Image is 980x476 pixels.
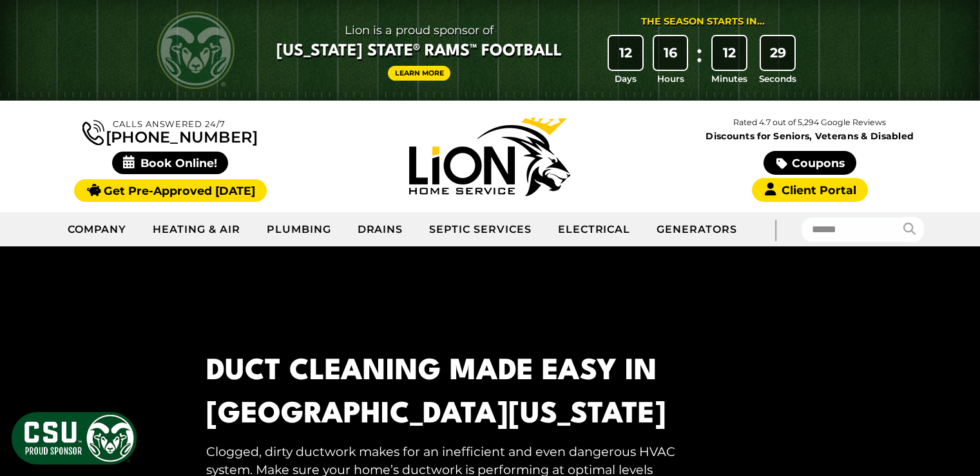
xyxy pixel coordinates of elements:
div: The Season Starts in... [641,15,765,29]
span: Lion is a proud sponsor of [276,20,562,41]
a: Generators [644,213,750,246]
div: : [693,36,706,86]
div: 29 [761,36,794,70]
span: [US_STATE] State® Rams™ Football [276,41,562,63]
img: CSU Sponsor Badge [10,410,139,466]
div: 12 [713,36,746,70]
a: Get Pre-Approved [DATE] [74,179,267,202]
h1: Duct Cleaning Made Easy In [GEOGRAPHIC_DATA][US_STATE] [206,350,675,437]
span: Book Online! [112,152,229,174]
span: Seconds [759,72,796,85]
a: Electrical [545,213,644,246]
span: Discounts for Seniors, Veterans & Disabled [653,132,967,141]
a: Plumbing [254,213,345,246]
a: Coupons [764,151,856,175]
a: Company [55,213,140,246]
a: Client Portal [752,178,868,202]
span: Days [615,72,637,85]
div: 16 [654,36,687,70]
span: Minutes [711,72,747,85]
a: Heating & Air [140,213,253,246]
a: Septic Services [416,213,544,246]
div: 12 [609,36,642,70]
img: Lion Home Service [409,117,570,196]
img: CSU Rams logo [157,12,235,89]
a: Learn More [388,66,451,81]
a: Drains [345,213,417,246]
a: [PHONE_NUMBER] [82,117,258,145]
span: Hours [657,72,684,85]
div: | [750,212,802,246]
p: Rated 4.7 out of 5,294 Google Reviews [650,115,970,130]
